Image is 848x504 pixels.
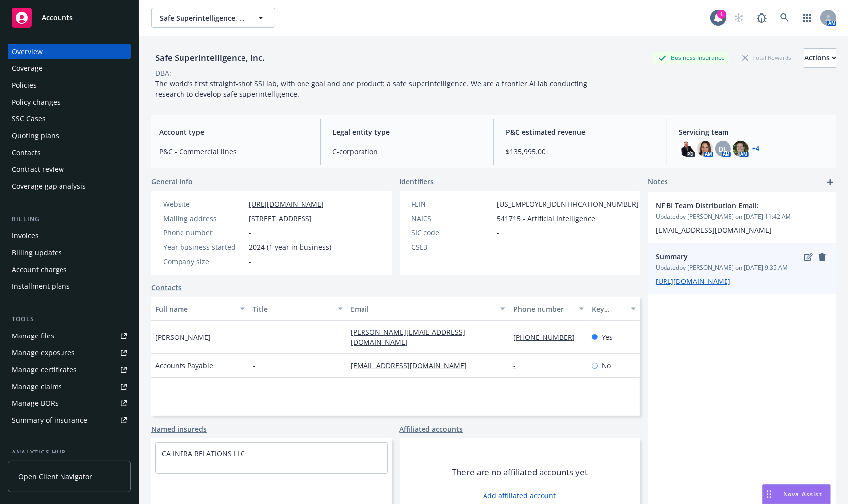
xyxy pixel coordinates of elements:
a: CA INFRA RELATIONS LLC [162,449,245,458]
span: Updated by [PERSON_NAME] on [DATE] 9:35 AM [656,263,828,272]
span: [PERSON_NAME] [155,332,211,342]
a: Invoices [8,228,131,244]
span: [EMAIL_ADDRESS][DOMAIN_NAME] [656,225,772,235]
div: Manage certificates [12,362,77,378]
span: Notes [648,176,668,188]
span: - [497,242,500,252]
span: C-corporation [333,146,482,157]
a: Start snowing [729,8,749,28]
span: - [497,227,500,238]
span: Updated by [PERSON_NAME] on [DATE] 11:42 AM [656,212,828,221]
span: - [249,256,251,267]
img: photo [733,141,749,157]
button: Actions [804,48,836,68]
div: Contacts [12,145,41,161]
div: DBA: - [155,68,174,78]
a: Billing updates [8,245,131,261]
img: photo [697,141,713,157]
a: Manage claims [8,379,131,394]
a: Quoting plans [8,128,131,144]
a: Report a Bug [752,8,772,28]
div: Manage claims [12,379,62,394]
a: Add affiliated account [483,490,556,501]
a: add [824,176,836,188]
div: Summary of insurance [12,412,87,428]
div: Installment plans [12,279,70,294]
div: SIC code [412,227,493,238]
div: Title [253,304,332,314]
a: Manage BORs [8,395,131,411]
a: Affiliated accounts [400,424,463,434]
div: 1 [717,10,726,19]
a: Manage files [8,328,131,344]
div: Billing [8,214,131,224]
a: Summary of insurance [8,412,131,428]
span: $135,995.00 [506,146,655,157]
span: [STREET_ADDRESS] [249,213,312,224]
div: CSLB [412,242,493,252]
div: Year business started [163,242,245,252]
span: The world’s first straight-shot SSI lab, with one goal and one product: a safe superintelligence.... [155,79,589,99]
button: Nova Assist [762,484,831,504]
div: Safe Superintelligence, Inc. [151,52,269,64]
span: Account type [159,127,308,137]
a: [PHONE_NUMBER] [513,333,583,342]
div: Manage exposures [12,345,75,361]
div: Contract review [12,162,64,177]
div: Coverage gap analysis [12,178,86,194]
a: Contacts [151,282,182,293]
div: Phone number [163,227,245,238]
span: DL [719,144,727,154]
a: Overview [8,44,131,59]
a: Policy changes [8,94,131,110]
div: Full name [155,304,234,314]
span: Accounts [42,14,73,22]
span: Nova Assist [783,490,822,498]
span: Legal entity type [333,127,482,137]
a: [URL][DOMAIN_NAME] [249,199,324,209]
a: Switch app [797,8,817,28]
button: Email [347,297,509,321]
div: Analytics hub [8,448,131,458]
div: Mailing address [163,213,245,224]
a: Accounts [8,4,131,32]
div: Policies [12,77,37,93]
a: Policies [8,77,131,93]
div: Billing updates [12,245,62,261]
button: Safe Superintelligence, Inc. [151,8,275,28]
a: +4 [753,146,760,152]
a: [PERSON_NAME][EMAIL_ADDRESS][DOMAIN_NAME] [351,327,465,347]
div: Key contact [592,304,625,314]
div: Drag to move [763,485,775,504]
div: Account charges [12,262,67,278]
a: Named insureds [151,424,207,434]
div: SSC Cases [12,111,46,127]
span: 2024 (1 year in business) [249,242,331,252]
a: Search [775,8,794,28]
span: General info [151,176,193,187]
span: [US_EMPLOYER_IDENTIFICATION_NUMBER] [497,199,639,209]
a: Manage exposures [8,345,131,361]
span: - [253,360,255,371]
a: [URL][DOMAIN_NAME] [656,277,730,286]
a: Contract review [8,162,131,177]
span: Safe Superintelligence, Inc. [160,13,245,23]
div: FEIN [412,199,493,209]
div: Email [351,304,494,314]
span: Accounts Payable [155,360,213,371]
button: Title [249,297,347,321]
a: Account charges [8,262,131,278]
span: - [249,227,251,238]
div: Phone number [513,304,573,314]
a: Installment plans [8,279,131,294]
div: Quoting plans [12,128,59,144]
img: photo [679,141,695,157]
a: Coverage [8,60,131,76]
div: NAICS [412,213,493,224]
a: SSC Cases [8,111,131,127]
div: SummaryeditremoveUpdatedby [PERSON_NAME] on [DATE] 9:35 AM[URL][DOMAIN_NAME] [648,243,836,294]
span: Yes [602,332,613,342]
span: Servicing team [679,127,829,137]
div: Website [163,199,245,209]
